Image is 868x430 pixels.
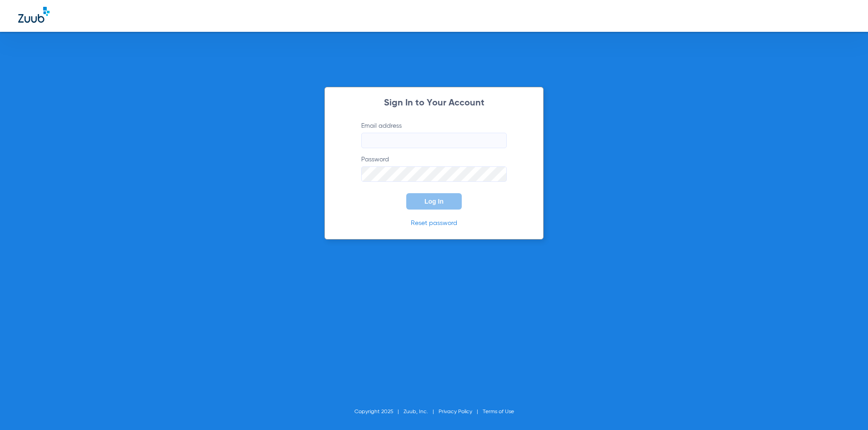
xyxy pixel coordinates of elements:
[483,409,514,415] a: Terms of Use
[411,220,457,226] a: Reset password
[361,121,507,148] label: Email address
[823,386,868,430] iframe: Chat Widget
[18,7,50,23] img: Zuub Logo
[361,133,507,148] input: Email address
[424,198,444,205] span: Log In
[354,407,404,416] li: Copyright 2025
[361,166,507,182] input: Password
[361,155,507,182] label: Password
[348,99,520,108] h2: Sign In to Your Account
[406,193,462,210] button: Log In
[439,409,472,415] a: Privacy Policy
[404,407,439,416] li: Zuub, Inc.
